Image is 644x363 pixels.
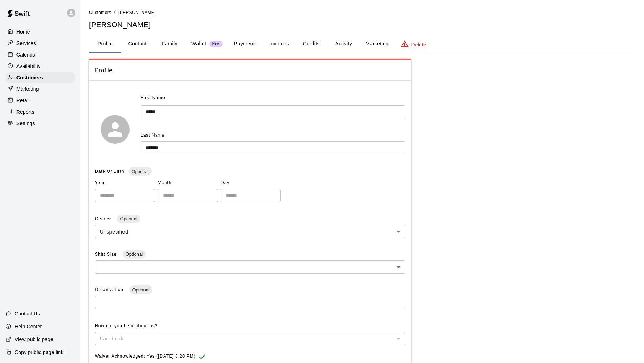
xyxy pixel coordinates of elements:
div: Unspecified [95,225,405,238]
button: Marketing [360,35,394,53]
p: Delete [411,41,426,48]
h5: [PERSON_NAME] [89,20,635,30]
p: Reports [16,108,34,116]
button: Contact [121,35,153,53]
p: Wallet [191,40,206,48]
p: Help Center [15,323,42,330]
span: Customers [89,10,111,15]
div: Facebook [95,332,405,345]
span: Profile [95,66,405,75]
button: Activity [327,35,360,53]
span: Year [95,177,155,189]
li: / [114,9,116,16]
p: Marketing [16,85,39,93]
p: Services [16,40,36,47]
span: Month [158,177,218,189]
a: Services [6,38,75,49]
a: Reports [6,107,75,117]
span: Last Name [141,133,165,138]
span: Shirt Size [95,252,118,257]
span: First Name [141,92,165,104]
span: Day [221,177,281,189]
button: Profile [89,35,121,53]
nav: breadcrumb [89,9,635,16]
span: Optional [123,251,146,257]
p: Retail [16,97,30,104]
span: Gender [95,216,113,221]
p: Customers [16,74,43,81]
p: View public page [15,336,53,343]
a: Customers [89,9,111,15]
a: Customers [6,72,75,83]
p: Home [16,28,30,35]
button: Credits [295,35,327,53]
span: Organization [95,287,125,292]
span: Optional [129,287,152,293]
span: Optional [117,216,140,221]
a: Availability [6,61,75,72]
button: Invoices [263,35,295,53]
span: Waiver Acknowledged: Yes ([DATE] 8:28 PM) [95,351,196,362]
a: Calendar [6,49,75,60]
span: Optional [128,169,151,174]
p: Availability [16,63,41,70]
a: Retail [6,95,75,106]
a: Home [6,26,75,37]
span: How did you hear about us? [95,323,157,328]
p: Copy public page link [15,349,63,356]
p: Settings [16,120,35,127]
span: New [209,41,223,46]
div: basic tabs example [89,35,635,53]
button: Payments [228,35,263,53]
a: Settings [6,118,75,129]
button: Family [153,35,186,53]
p: Contact Us [15,310,40,317]
span: [PERSON_NAME] [118,10,156,15]
a: Marketing [6,84,75,94]
p: Calendar [16,51,37,58]
span: Date Of Birth [95,169,124,174]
